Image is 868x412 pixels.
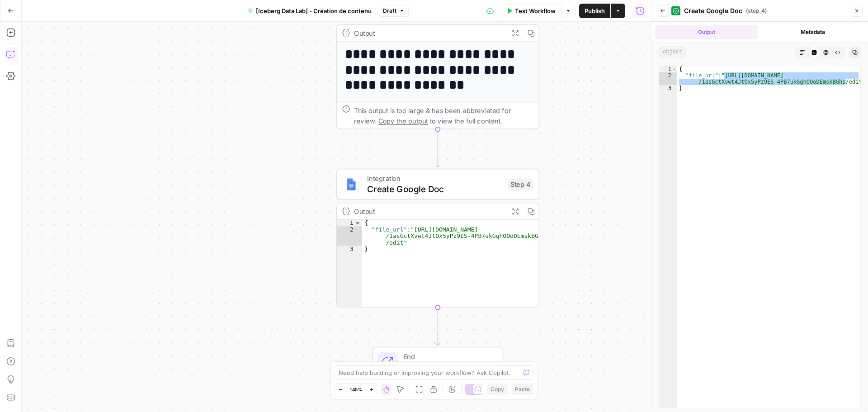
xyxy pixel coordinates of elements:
span: Create Google Doc [684,6,742,15]
div: 2 [659,72,677,85]
span: Toggle code folding, rows 1 through 3 [354,220,361,226]
div: 1 [659,66,677,72]
span: Publish [585,6,605,15]
button: Output [655,25,758,39]
span: Create Google Doc [367,182,503,195]
span: End [403,351,492,362]
span: Copy [491,385,504,393]
button: [Iceberg Data Lab] - Création de contenu [242,4,377,18]
img: Instagram%20post%20-%201%201.png [345,178,358,191]
div: 2 [337,226,362,246]
span: ( step_4 ) [746,7,767,15]
button: Copy [487,384,508,395]
g: Edge from step_3 to step_4 [436,129,440,167]
div: Output [354,28,503,38]
span: object [659,47,686,58]
div: IntegrationCreate Google DocStep 4Output{ "file_url":"[URL][DOMAIN_NAME] /1asGctXvwt4JtOx5yPz9ES-... [336,169,539,308]
button: Paste [511,384,533,395]
button: Metadata [762,25,865,39]
div: 3 [659,85,677,91]
span: 145% [349,386,362,393]
g: Edge from step_4 to end [436,308,440,346]
span: Output [403,360,492,374]
span: Copy the output [378,117,428,124]
span: Draft [383,7,396,15]
div: Step 4 [508,178,533,190]
span: Test Workflow [515,6,556,15]
button: Publish [579,4,610,18]
div: 3 [337,246,362,252]
div: Output [354,206,503,216]
span: [Iceberg Data Lab] - Création de contenu [256,6,372,15]
div: This output is too large & has been abbreviated for review. to view the full content. [354,105,533,126]
button: Test Workflow [501,4,561,18]
div: EndOutput [336,347,539,379]
button: Draft [379,5,409,17]
span: Integration [367,173,503,184]
span: Toggle code folding, rows 1 through 3 [672,66,677,72]
span: Paste [515,385,530,393]
div: 1 [337,220,362,226]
